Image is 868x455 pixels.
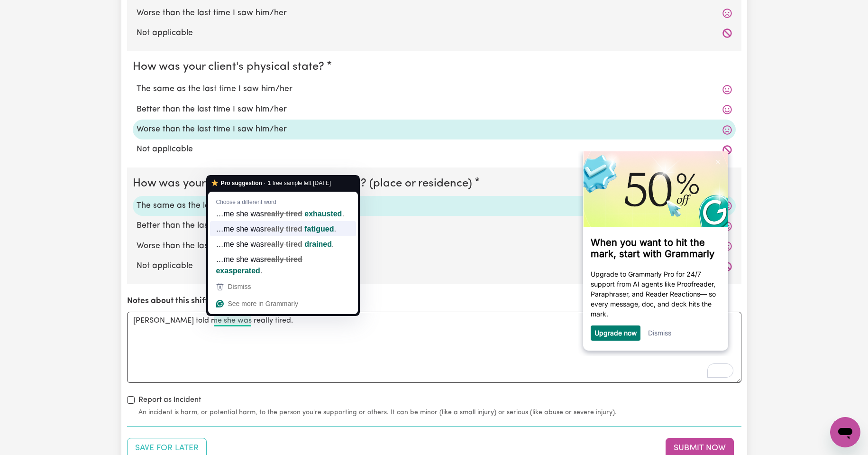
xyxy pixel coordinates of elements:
label: Not applicable [137,27,732,39]
legend: How was your client's physical surroundings? (place or residence) [133,175,476,192]
small: An incident is harm, or potential harm, to the person you're supporting or others. It can be mino... [138,408,741,418]
legend: How was your client's physical state? [133,58,328,75]
label: Notes about this shift [127,295,208,307]
textarea: To enrich screen reader interactions, please activate Accessibility in Grammarly extension settings [127,312,741,383]
label: Worse than the last time I saw him/her [137,123,732,136]
img: close_x_white.png [138,9,142,13]
label: Not applicable [137,143,732,156]
label: Worse than the last time I saw him/her [137,7,732,19]
label: Report as Incident [138,394,201,406]
label: Not applicable [137,260,732,272]
label: Worse than the last time I saw him/her [137,240,732,252]
label: Better than the last time I saw him/her [137,220,732,232]
a: Upgrade now [17,177,59,186]
a: Dismiss [70,177,93,186]
label: The same as the last time I saw him/her [137,200,732,212]
h3: When you want to hit the mark, start with Grammarly [13,85,143,108]
iframe: Button to launch messaging window [830,417,860,447]
label: Better than the last time I saw him/her [137,103,732,116]
p: Upgrade to Grammarly Pro for 24/7 support from AI agents like Proofreader, Paraphraser, and Reade... [13,118,143,167]
label: The same as the last time I saw him/her [137,83,732,95]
